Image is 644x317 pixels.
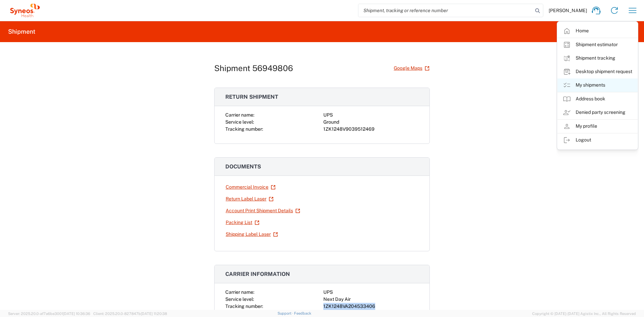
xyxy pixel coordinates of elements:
span: Carrier name: [225,112,254,118]
a: Google Maps [393,62,430,74]
div: 1ZK1248V9039512469 [323,126,419,133]
h1: Shipment 56949806 [214,63,293,73]
a: Feedback [294,311,311,315]
span: [DATE] 10:36:36 [63,312,90,316]
span: Server: 2025.20.0-af7a6be3001 [8,312,90,316]
a: Shipment tracking [557,52,638,65]
span: Service level: [225,119,254,125]
a: My shipments [557,78,638,92]
a: Support [278,311,294,315]
a: Packing List [225,217,260,228]
span: [PERSON_NAME] [549,7,587,13]
a: Home [557,24,638,38]
div: Next Day Air [323,296,419,303]
h2: Shipment [8,28,35,36]
span: Client: 2025.20.0-827847b [93,312,167,316]
div: UPS [323,289,419,296]
span: Carrier information [225,271,290,277]
span: Tracking number: [225,126,263,132]
a: Address book [557,92,638,106]
span: Service level: [225,296,254,302]
a: Account Print Shipment Details [225,205,300,217]
a: Commercial Invoice [225,181,276,193]
a: Logout [557,133,638,147]
a: Return Label Laser [225,193,274,205]
a: Shipment estimator [557,38,638,52]
span: Copyright © [DATE]-[DATE] Agistix Inc., All Rights Reserved [532,311,636,317]
a: Denied party screening [557,106,638,119]
input: Shipment, tracking or reference number [358,4,533,17]
div: 1ZK1248VA204533406 [323,303,419,310]
span: Tracking number: [225,304,263,309]
div: UPS [323,112,419,119]
a: Shipping Label Laser [225,228,278,240]
span: Carrier name: [225,289,254,295]
span: Documents [225,163,261,170]
a: My profile [557,120,638,133]
a: Desktop shipment request [557,65,638,78]
div: Ground [323,119,419,126]
span: Return shipment [225,94,278,100]
span: [DATE] 11:20:38 [141,312,167,316]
